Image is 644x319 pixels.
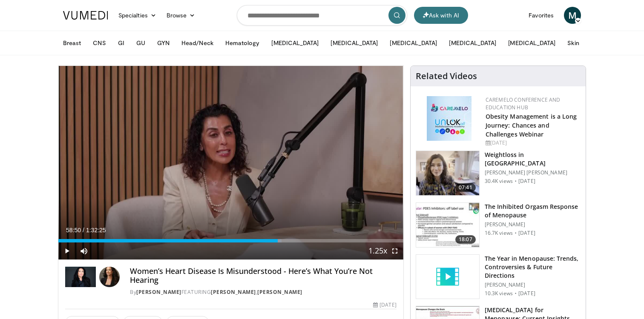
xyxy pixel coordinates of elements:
[373,301,396,309] div: [DATE]
[58,239,403,242] div: Progress Bar
[65,267,96,287] img: Dr. Gabrielle Lyon
[485,230,513,236] p: 16.7K views
[66,227,81,234] span: 58:50
[257,288,302,296] a: [PERSON_NAME]
[564,7,581,24] a: M
[136,288,181,296] a: [PERSON_NAME]
[58,66,403,260] video-js: Video Player
[237,5,407,26] input: Search topics, interventions
[416,254,581,299] a: The Year in Menopause: Trends, Controversies & Future Directions [PERSON_NAME] 10.3K views · [DATE]
[130,288,396,296] div: By FEATURING ,
[176,34,218,51] button: Head/Neck
[152,34,175,51] button: GYN
[63,11,108,20] img: VuMedi Logo
[485,221,581,228] p: [PERSON_NAME]
[325,34,383,51] button: [MEDICAL_DATA]
[485,202,581,219] h3: The Inhibited Orgasm Response of Menopause
[130,267,396,285] h4: Women’s Heart Disease Is Misunderstood - Here’s What You’re Not Hearing
[131,34,150,51] button: GU
[161,7,201,24] a: Browse
[58,242,75,259] button: Play
[486,112,577,138] a: Obesity Management is a Long Journey: Chances and Challenges Webinar
[416,151,479,195] img: 9983fed1-7565-45be-8934-aef1103ce6e2.150x105_q85_crop-smart_upscale.jpg
[486,96,561,111] a: CaReMeLO Conference and Education Hub
[416,202,581,248] a: 18:07 The Inhibited Orgasm Response of Menopause [PERSON_NAME] 16.7K views · [DATE]
[369,242,386,259] button: Playback Rate
[113,7,161,24] a: Specialties
[58,34,86,51] button: Breast
[86,227,106,234] span: 1:32:25
[515,178,517,185] div: ·
[562,34,584,51] button: Skin
[485,169,581,176] p: [PERSON_NAME] [PERSON_NAME]
[385,34,442,51] button: [MEDICAL_DATA]
[220,34,265,51] button: Hematology
[416,203,479,247] img: 283c0f17-5e2d-42ba-a87c-168d447cdba4.150x105_q85_crop-smart_upscale.jpg
[211,288,256,296] a: [PERSON_NAME]
[416,151,581,196] a: 07:41 Weightloss in [GEOGRAPHIC_DATA] [PERSON_NAME] [PERSON_NAME] 30.4K views · [DATE]
[75,242,92,259] button: Mute
[515,230,517,236] div: ·
[83,227,84,234] span: /
[518,290,535,297] p: [DATE]
[88,34,111,51] button: CNS
[485,282,581,288] p: [PERSON_NAME]
[518,178,535,185] p: [DATE]
[518,230,535,236] p: [DATE]
[99,267,120,287] img: Avatar
[503,34,561,51] button: [MEDICAL_DATA]
[455,235,476,244] span: 18:07
[444,34,501,51] button: [MEDICAL_DATA]
[485,290,513,297] p: 10.3K views
[427,96,471,141] img: 45df64a9-a6de-482c-8a90-ada250f7980c.png.150x105_q85_autocrop_double_scale_upscale_version-0.2.jpg
[113,34,129,51] button: GI
[455,183,476,192] span: 07:41
[523,7,559,24] a: Favorites
[485,178,513,185] p: 30.4K views
[416,255,479,299] img: video_placeholder_short.svg
[386,242,403,259] button: Fullscreen
[515,290,517,297] div: ·
[414,7,468,24] button: Ask with AI
[485,151,581,168] h3: Weightloss in [GEOGRAPHIC_DATA]
[266,34,324,51] button: [MEDICAL_DATA]
[416,71,477,81] h4: Related Videos
[485,254,581,280] h3: The Year in Menopause: Trends, Controversies & Future Directions
[486,139,579,147] div: [DATE]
